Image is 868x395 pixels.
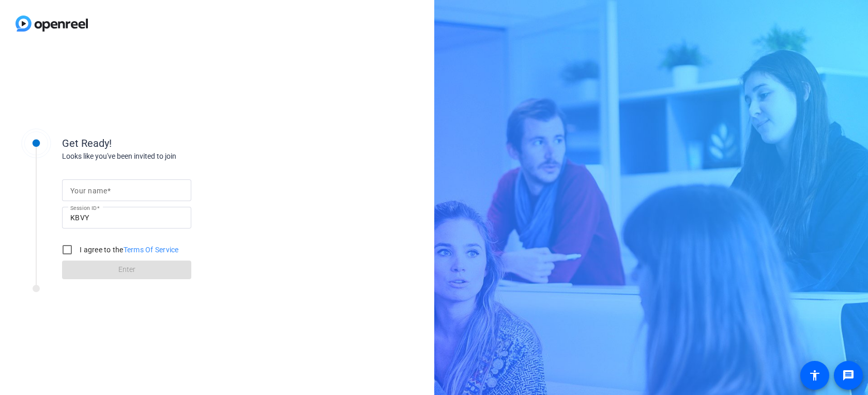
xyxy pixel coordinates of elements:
[124,246,179,254] a: Terms Of Service
[70,187,107,195] mat-label: Your name
[70,205,97,211] mat-label: Session ID
[62,151,269,162] div: Looks like you've been invited to join
[78,245,179,255] label: I agree to the
[809,369,821,382] mat-icon: accessibility
[842,369,855,382] mat-icon: message
[62,135,269,151] div: Get Ready!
